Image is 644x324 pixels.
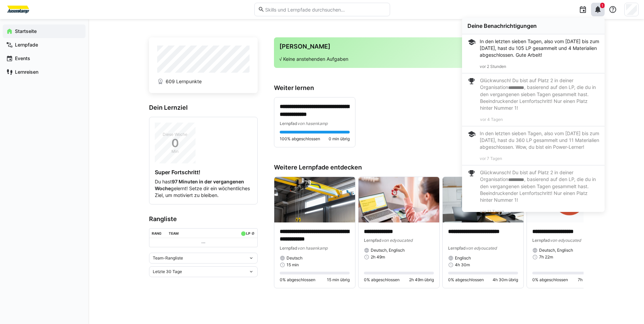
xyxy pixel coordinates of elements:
div: LP [246,231,250,235]
span: von edyoucated [550,238,581,243]
span: Lernpfad [364,238,382,243]
img: image [443,177,523,222]
span: Team-Rangliste [153,255,183,261]
img: image [274,177,355,222]
span: Deutsch [287,255,302,261]
span: Deutsch, Englisch [539,248,573,253]
div: Rang [152,231,162,235]
span: 0% abgeschlossen [448,277,484,283]
span: 15 min übrig [327,277,350,283]
div: Deine Benachrichtigungen [467,22,599,29]
span: vor 2 Stunden [480,64,506,69]
span: 100% abgeschlossen [280,136,320,142]
h4: Super Fortschritt! [155,169,252,176]
span: vor 4 Tagen [480,117,503,122]
span: 4h 30m übrig [493,277,518,283]
p: Glückwunsch! Du bist auf Platz 2 in deiner Organisation , basierend auf den LP, die du in den ver... [480,169,599,203]
span: Lernpfad [532,238,550,243]
p: Glückwunsch! Du bist auf Platz 2 in deiner Organisation , basierend auf den LP, die du in den ver... [480,77,599,111]
span: 7h 22m [539,254,553,260]
span: 15 min [287,262,299,268]
p: √ Keine anstehenden Aufgaben [279,56,578,62]
img: image [358,177,439,222]
span: vor 7 Tagen [480,156,502,161]
span: von hasenkamp [297,246,328,251]
span: 2h 49m [371,254,385,260]
span: Lernpfad [448,246,466,251]
span: Lernpfad [280,121,297,126]
span: 4h 30m [455,262,470,268]
span: 0% abgeschlossen [280,277,315,283]
input: Skills und Lernpfade durchsuchen… [264,6,386,13]
p: Du hast gelernt! Setze dir ein wöchentliches Ziel, um motiviert zu bleiben. [155,178,252,199]
span: Deutsch, Englisch [371,248,405,253]
h3: Dein Lernziel [149,104,258,111]
div: In den letzten sieben Tagen, also vom [DATE] bis zum [DATE], hast du 360 LP gesammelt und 11 Mate... [480,130,599,150]
span: Englisch [455,255,471,261]
a: ø [252,230,255,236]
div: Team [169,231,179,235]
h3: Rangliste [149,215,258,223]
div: In den letzten sieben Tagen, also vom [DATE] bis zum [DATE], hast du 105 LP gesammelt und 4 Mater... [480,38,599,58]
h3: [PERSON_NAME] [279,43,578,50]
span: von edyoucated [466,246,497,251]
h3: Weiter lernen [274,84,584,92]
span: 0% abgeschlossen [532,277,568,283]
span: vor 11 Tagen [480,209,504,214]
span: 0% abgeschlossen [364,277,400,283]
span: 609 Lernpunkte [166,78,202,85]
span: Letzte 30 Tage [153,269,182,274]
span: von edyoucated [382,238,412,243]
span: 2h 49m übrig [409,277,434,283]
span: 1 [602,3,603,7]
span: von hasenkamp [297,121,328,126]
strong: 97 Minuten in der vergangenen Woche [155,179,244,191]
span: 7h 22m übrig [578,277,602,283]
span: Lernpfad [280,246,297,251]
h3: Weitere Lernpfade entdecken [274,164,362,171]
span: 0 min übrig [329,136,350,142]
